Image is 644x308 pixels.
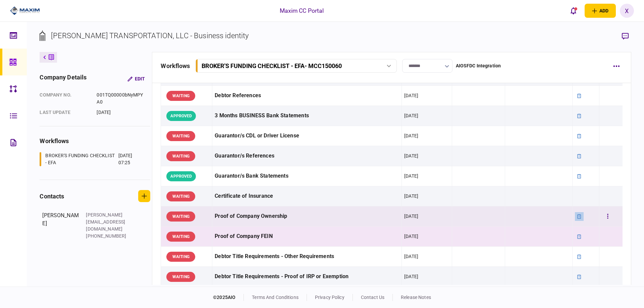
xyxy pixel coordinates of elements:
div: [DATE] [404,152,418,159]
div: [DATE] [404,173,418,179]
div: WAITING [166,191,195,201]
div: 001TQ00000bNyMPYA0 [97,91,145,106]
div: workflows [161,61,190,70]
div: WAITING [166,232,195,242]
div: [PERSON_NAME][EMAIL_ADDRESS][DOMAIN_NAME] [86,211,129,233]
div: Debtor References [215,88,399,103]
div: APPROVED [166,111,196,121]
div: BROKER'S FUNDING CHECKLIST - EFA [45,152,116,166]
div: [DATE] 07:25 [118,152,142,166]
div: [DATE] [404,193,418,199]
button: open adding identity options [585,4,616,18]
div: APPROVED [166,171,196,181]
div: Guarantor/s CDL or Driver License [215,128,399,143]
div: [PHONE_NUMBER] [86,233,129,240]
a: privacy policy [315,295,344,300]
div: [DATE] [404,112,418,119]
img: client company logo [10,6,40,16]
div: [DATE] [97,109,145,116]
div: WAITING [166,272,195,282]
a: release notes [401,295,431,300]
div: Guarantor/s Bank Statements [215,169,399,184]
button: X [620,4,634,18]
div: Proof of Company FEIN [215,229,399,244]
div: WAITING [166,151,195,161]
div: [DATE] [404,253,418,260]
div: company no. [40,91,90,106]
div: [DATE] [404,132,418,139]
div: WAITING [166,131,195,141]
div: Maxim CC Portal [280,6,324,15]
div: Certificate of Insurance [215,189,399,204]
div: © 2025 AIO [213,294,244,301]
a: terms and conditions [252,295,299,300]
div: [DATE] [404,233,418,240]
button: BROKER'S FUNDING CHECKLIST - EFA- MCC150060 [196,59,397,73]
a: contact us [361,295,384,300]
button: Edit [122,73,150,85]
div: [DATE] [404,213,418,220]
div: workflows [40,136,150,145]
div: Proof of Company Ownership [215,209,399,224]
div: [PERSON_NAME] TRANSPORTATION, LLC - Business identity [51,30,249,41]
a: BROKER'S FUNDING CHECKLIST - EFA[DATE] 07:25 [40,152,142,166]
div: [DATE] [404,273,418,280]
button: open notifications list [567,4,581,18]
div: last update [40,109,90,116]
div: Debtor Title Requirements - Other Requirements [215,249,399,264]
div: Debtor Title Requirements - Proof of IRP or Exemption [215,269,399,284]
div: [DATE] [404,92,418,99]
div: WAITING [166,211,195,222]
div: Guarantor/s References [215,148,399,164]
div: WAITING [166,252,195,262]
div: company details [40,73,87,85]
div: [PERSON_NAME] [42,211,79,240]
div: contacts [40,192,64,201]
div: BROKER'S FUNDING CHECKLIST - EFA - MCC150060 [202,62,342,69]
div: AIOSFDC Integration [456,62,501,69]
div: 3 Months BUSINESS Bank Statements [215,108,399,123]
div: WAITING [166,91,195,101]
